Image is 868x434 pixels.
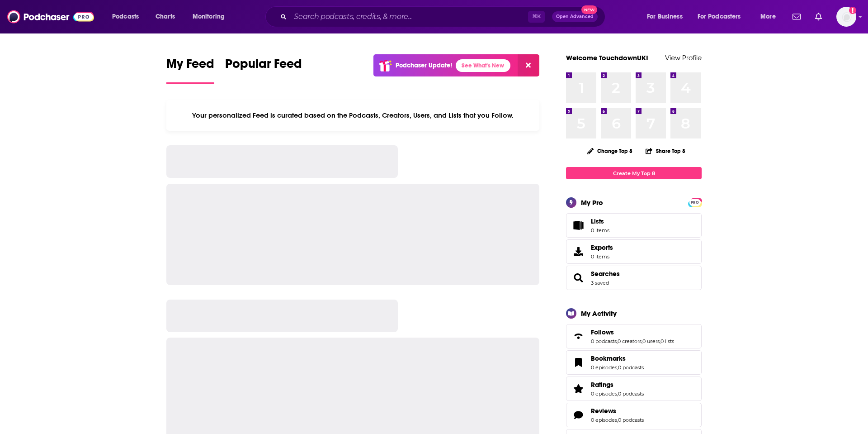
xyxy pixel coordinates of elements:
[156,10,175,23] span: Charts
[836,7,856,27] button: Show profile menu
[698,10,741,23] span: For Podcasters
[186,10,236,24] button: open menu
[692,10,754,24] button: open menu
[528,11,545,23] span: ⌘ K
[836,7,856,27] img: User Profile
[552,11,598,22] button: Open AdvancedNew
[849,7,856,14] svg: Add a profile image
[150,10,180,24] a: Charts
[581,5,598,14] span: New
[112,10,139,23] span: Podcasts
[556,14,594,19] span: Open Advanced
[789,9,804,24] a: Show notifications dropdown
[754,10,787,24] button: open menu
[811,9,826,24] a: Show notifications dropdown
[836,7,856,27] span: Logged in as TouchdownUK
[456,59,510,72] a: See What's New
[641,10,694,24] button: open menu
[274,6,614,27] div: Search podcasts, credits, & more...
[290,10,528,24] input: Search podcasts, credits, & more...
[7,8,94,25] img: Podchaser - Follow, Share and Rate Podcasts
[647,10,683,23] span: For Business
[760,10,776,23] span: More
[106,10,151,24] button: open menu
[193,10,225,23] span: Monitoring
